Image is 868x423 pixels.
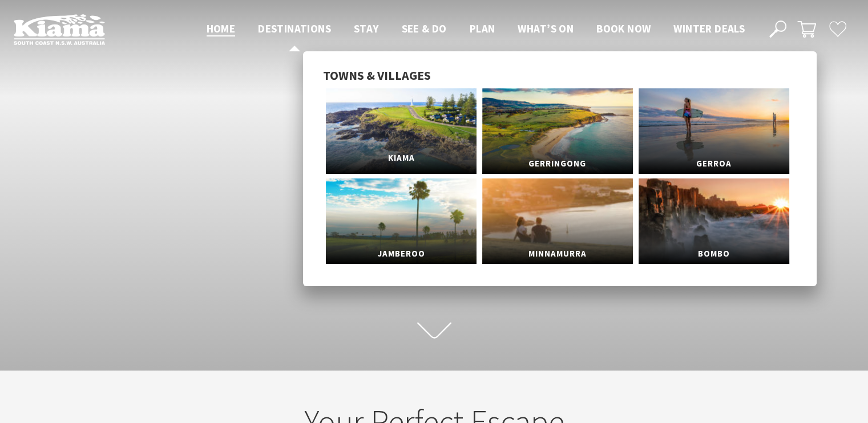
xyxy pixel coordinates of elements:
[639,243,789,265] span: Bombo
[195,20,756,39] nav: Main Menu
[354,22,379,35] span: Stay
[482,153,633,174] span: Gerringong
[326,148,477,169] span: Kiama
[470,22,495,35] span: Plan
[323,67,431,83] span: Towns & Villages
[402,22,447,35] span: See & Do
[14,14,105,45] img: Kiama Logo
[482,243,633,265] span: Minnamurra
[673,22,745,35] span: Winter Deals
[518,22,574,35] span: What’s On
[207,22,236,35] span: Home
[258,22,331,35] span: Destinations
[596,22,651,35] span: Book now
[326,243,477,265] span: Jamberoo
[639,153,789,174] span: Gerroa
